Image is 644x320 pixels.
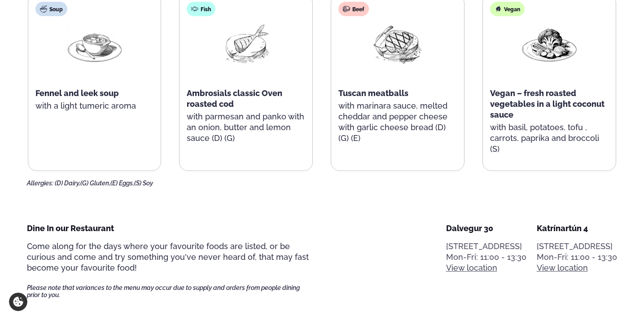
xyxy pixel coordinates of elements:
[446,241,526,252] p: [STREET_ADDRESS]
[521,23,578,65] img: Vegan.png
[40,5,47,13] img: soup.svg
[217,23,275,65] img: Fish.png
[110,180,134,187] span: (E) Eggs,
[537,263,588,273] a: View location
[537,252,617,263] div: Mon-Fri: 11:00 - 13:30
[191,5,198,13] img: fish.svg
[35,101,154,111] p: with a light tumeric aroma
[80,180,110,187] span: (G) Gluten,
[369,23,426,65] img: Beef-Meat.png
[446,252,526,263] div: Mon-Fri: 11:00 - 13:30
[9,293,27,311] a: Cookie settings
[537,241,617,252] p: [STREET_ADDRESS]
[187,111,305,144] p: with parmesan and panko with an onion, butter and lemon sauce (D) (G)
[187,2,215,16] div: Fish
[35,88,119,98] span: Fennel and leek soup
[490,2,525,16] div: Vegan
[27,224,114,233] span: Dine In our Restaurant
[490,122,609,154] p: with basil, potatoes, tofu , carrots, paprika and broccoli (S)
[35,2,67,16] div: Soup
[187,88,282,109] span: Ambrosials classic Oven roasted cod
[55,180,80,187] span: (D) Dairy,
[27,284,313,298] span: Please note that variances to the menu may occur due to supply and orders from people dining prio...
[490,88,605,119] span: Vegan – fresh roasted vegetables in a light coconut sauce
[343,5,350,13] img: beef.svg
[27,180,53,187] span: Allergies:
[27,241,309,272] span: Come along for the days where your favourite foods are listed, or be curious and come and try som...
[495,5,502,13] img: Vegan.svg
[446,263,497,273] a: View location
[446,223,526,234] div: Dalvegur 30
[134,180,153,187] span: (S) Soy
[338,101,457,144] p: with marinara sauce, melted cheddar and pepper cheese with garlic cheese bread (D) (G) (E)
[338,88,408,98] span: Tuscan meatballs
[66,23,123,65] img: Soup.png
[338,2,369,16] div: Beef
[537,223,617,234] div: Katrínartún 4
